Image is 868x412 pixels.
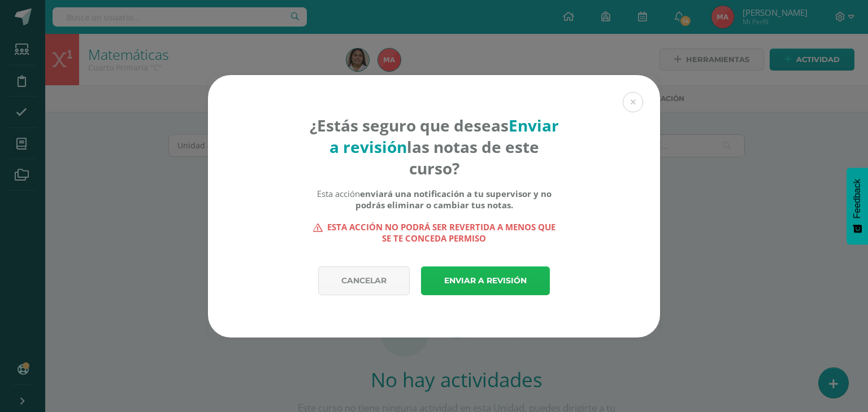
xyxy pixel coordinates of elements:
[309,188,559,211] div: Esta acción
[329,115,559,157] strong: Enviar a revisión
[309,115,559,179] h4: ¿Estás seguro que deseas las notas de este curso?
[421,266,550,295] a: Enviar a revisión
[847,168,868,244] button: Feedback - Mostrar encuesta
[318,266,410,295] a: Cancelar
[852,179,862,218] span: Feedback
[623,92,643,112] button: Close (Esc)
[355,188,552,211] b: enviará una notificación a tu supervisor y no podrás eliminar o cambiar tus notas.
[309,221,559,244] strong: Esta acción no podrá ser revertida a menos que se te conceda permiso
